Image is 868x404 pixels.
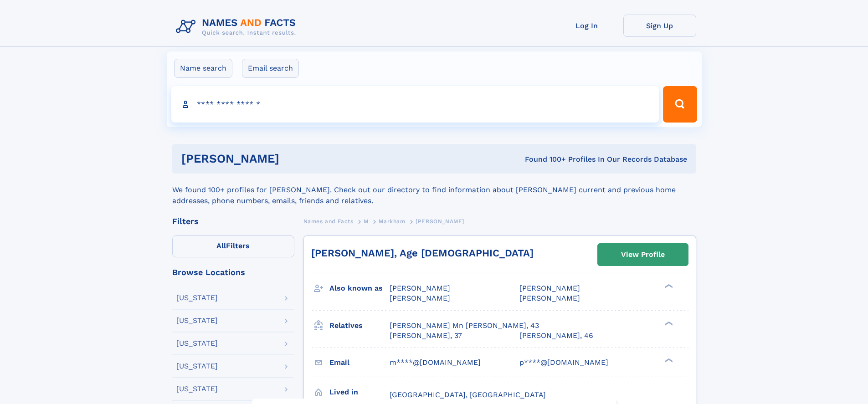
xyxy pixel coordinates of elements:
[329,281,390,296] h3: Also known as
[172,268,294,276] div: Browse Locations
[329,318,390,333] h3: Relatives
[181,153,402,164] h1: [PERSON_NAME]
[519,331,593,341] a: [PERSON_NAME], 46
[172,15,303,39] img: Logo Names and Facts
[329,355,390,370] h3: Email
[174,59,232,78] label: Name search
[176,340,218,347] div: [US_STATE]
[663,283,673,289] div: ❯
[216,241,226,250] span: All
[311,247,534,259] a: [PERSON_NAME], Age [DEMOGRAPHIC_DATA]
[390,331,462,341] a: [PERSON_NAME], 37
[623,15,696,37] a: Sign Up
[663,86,697,123] button: Search Button
[303,215,354,227] a: Names and Facts
[172,217,294,225] div: Filters
[663,320,673,326] div: ❯
[550,15,623,37] a: Log In
[176,363,218,370] div: [US_STATE]
[416,218,464,225] span: [PERSON_NAME]
[621,244,665,265] div: View Profile
[176,385,218,393] div: [US_STATE]
[402,154,687,164] div: Found 100+ Profiles In Our Records Database
[519,294,580,302] span: [PERSON_NAME]
[390,390,546,399] span: [GEOGRAPHIC_DATA], [GEOGRAPHIC_DATA]
[176,317,218,324] div: [US_STATE]
[379,218,405,225] span: Markham
[519,284,580,292] span: [PERSON_NAME]
[390,284,450,292] span: [PERSON_NAME]
[329,384,390,400] h3: Lived in
[663,357,673,363] div: ❯
[379,215,405,227] a: Markham
[172,174,696,206] div: We found 100+ profiles for [PERSON_NAME]. Check out our directory to find information about [PERS...
[176,294,218,302] div: [US_STATE]
[171,86,659,123] input: search input
[390,321,539,331] a: [PERSON_NAME] Mn [PERSON_NAME], 43
[390,294,450,302] span: [PERSON_NAME]
[172,235,294,257] label: Filters
[364,215,369,227] a: M
[242,59,299,78] label: Email search
[364,218,369,225] span: M
[598,244,688,266] a: View Profile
